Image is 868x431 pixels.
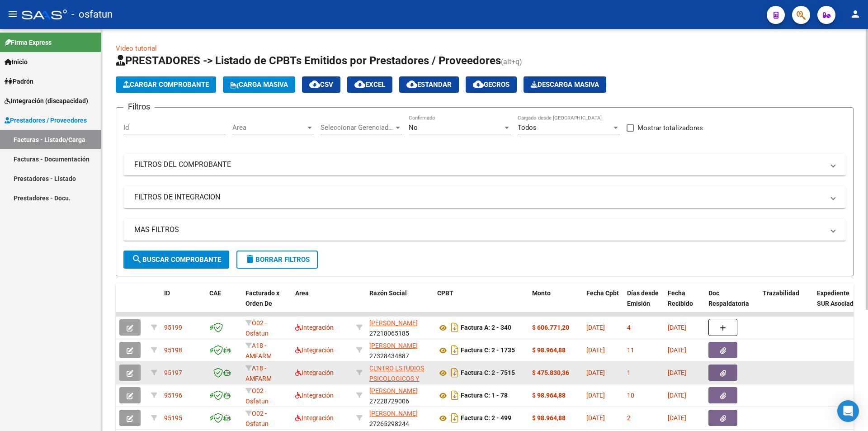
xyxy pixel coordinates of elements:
span: A18 - AMFARM [245,365,272,382]
mat-panel-title: MAS FILTROS [134,225,824,235]
span: Facturado x Orden De [245,289,279,307]
span: 1 [627,369,631,376]
span: [DATE] [668,414,686,422]
span: Estandar [406,81,452,89]
button: Gecros [466,76,517,93]
datatable-header-cell: Monto [528,284,583,323]
mat-icon: cloud_download [309,79,320,90]
mat-panel-title: FILTROS DE INTEGRACION [134,192,824,202]
span: EXCEL [354,81,385,89]
span: [DATE] [586,414,605,422]
span: [DATE] [586,369,605,376]
div: 30643021486 [369,363,430,382]
span: [DATE] [668,392,686,399]
span: Expediente SUR Asociado [817,289,857,307]
span: Borrar Filtros [245,256,310,264]
span: [DATE] [668,346,686,354]
mat-expansion-panel-header: FILTROS DEL COMPROBANTE [123,154,846,175]
button: Estandar [399,76,459,93]
span: Integración [295,392,334,399]
mat-expansion-panel-header: MAS FILTROS [123,219,846,241]
button: CSV [302,76,340,93]
span: Prestadores / Proveedores [5,115,87,125]
span: Monto [532,289,551,297]
span: Días desde Emisión [627,289,659,307]
i: Descargar documento [449,411,461,425]
span: Gecros [473,81,509,89]
datatable-header-cell: Fecha Recibido [664,284,705,323]
span: 95197 [164,369,182,376]
div: 27228729006 [369,386,430,405]
div: Open Intercom Messenger [837,400,859,422]
i: Descargar documento [449,343,461,357]
span: Fecha Recibido [668,289,693,307]
span: 4 [627,324,631,331]
strong: Factura C: 2 - 7515 [461,369,515,377]
span: 2 [627,414,631,422]
h3: Filtros [123,100,155,113]
span: Area [295,289,309,297]
span: CPBT [437,289,453,297]
span: Integración [295,414,334,422]
button: Carga Masiva [223,76,295,93]
span: Cargar Comprobante [123,81,209,89]
span: Carga Masiva [230,81,288,89]
span: Trazabilidad [763,289,799,297]
i: Descargar documento [449,388,461,403]
span: Integración [295,369,334,376]
button: EXCEL [347,76,392,93]
span: 95199 [164,324,182,331]
span: Buscar Comprobante [132,256,221,264]
strong: $ 475.830,36 [532,369,569,376]
button: Descarga Masiva [524,76,606,93]
strong: Factura C: 1 - 78 [461,392,508,399]
div: 27218065185 [369,318,430,337]
mat-icon: cloud_download [354,79,365,90]
span: - osfatun [71,5,113,24]
span: Razón Social [369,289,407,297]
span: [DATE] [586,392,605,399]
datatable-header-cell: Razón Social [366,284,434,323]
span: Padrón [5,76,33,86]
span: [DATE] [668,369,686,376]
mat-expansion-panel-header: FILTROS DE INTEGRACION [123,186,846,208]
app-download-masive: Descarga masiva de comprobantes (adjuntos) [524,76,606,93]
datatable-header-cell: Doc Respaldatoria [705,284,759,323]
a: Video tutorial [116,44,157,52]
datatable-header-cell: Expediente SUR Asociado [813,284,863,323]
datatable-header-cell: ID [160,284,206,323]
span: Integración [295,346,334,354]
span: O02 - Osfatun Propio [245,387,269,415]
strong: $ 98.964,88 [532,346,566,354]
div: 27328434887 [369,341,430,360]
strong: $ 98.964,88 [532,392,566,399]
datatable-header-cell: CAE [206,284,242,323]
mat-icon: cloud_download [406,79,417,90]
mat-icon: person [850,9,861,19]
datatable-header-cell: Trazabilidad [759,284,813,323]
span: Fecha Cpbt [586,289,619,297]
span: [DATE] [586,346,605,354]
span: [PERSON_NAME] [369,387,418,394]
mat-icon: search [132,254,142,265]
span: Doc Respaldatoria [708,289,749,307]
mat-icon: delete [245,254,255,265]
span: Seleccionar Gerenciador [321,123,394,132]
datatable-header-cell: Días desde Emisión [623,284,664,323]
button: Borrar Filtros [236,251,318,269]
span: Mostrar totalizadores [637,123,703,133]
mat-icon: cloud_download [473,79,484,90]
datatable-header-cell: Fecha Cpbt [583,284,623,323]
span: 95196 [164,392,182,399]
strong: $ 606.771,20 [532,324,569,331]
span: Area [232,123,306,132]
i: Descargar documento [449,365,461,380]
datatable-header-cell: Area [292,284,353,323]
strong: Factura A: 2 - 340 [461,324,511,332]
strong: $ 98.964,88 [532,414,566,422]
span: O02 - Osfatun Propio [245,319,269,347]
span: PRESTADORES -> Listado de CPBTs Emitidos por Prestadores / Proveedores [116,54,501,67]
span: No [409,123,418,132]
span: 11 [627,346,634,354]
span: 10 [627,392,634,399]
